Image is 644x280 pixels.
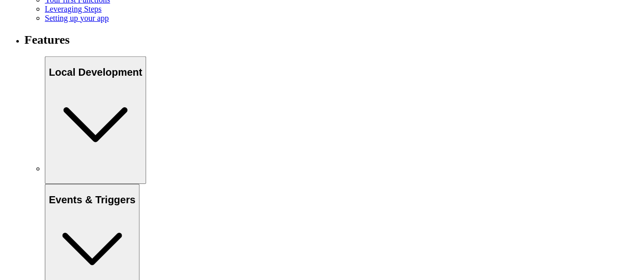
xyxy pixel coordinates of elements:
[49,67,142,78] span: Local Development
[49,194,135,205] span: Events & Triggers
[24,33,70,46] span: Features
[45,56,146,184] button: Local Development
[45,5,102,13] a: Leveraging Steps
[45,14,109,22] a: Setting up your app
